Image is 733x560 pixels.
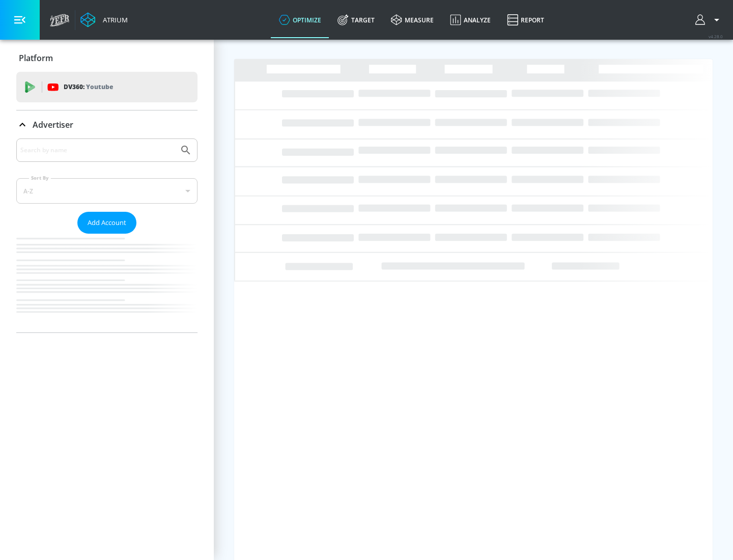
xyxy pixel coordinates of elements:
[709,34,723,39] span: v 4.28.0
[88,217,126,229] span: Add Account
[442,2,499,38] a: Analyze
[16,110,198,139] div: Advertiser
[16,138,198,332] div: Advertiser
[383,2,442,38] a: measure
[33,119,73,130] p: Advertiser
[20,144,175,157] input: Search by name
[16,44,198,72] div: Platform
[80,12,128,27] a: Atrium
[16,72,198,102] div: DV360: Youtube
[271,2,329,38] a: optimize
[29,175,51,181] label: Sort By
[329,2,383,38] a: Target
[99,15,128,24] div: Atrium
[19,52,53,64] p: Platform
[16,178,198,204] div: A-Z
[64,81,113,93] p: DV360:
[77,212,136,234] button: Add Account
[499,2,552,38] a: Report
[86,81,113,92] p: Youtube
[16,234,198,332] nav: list of Advertiser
